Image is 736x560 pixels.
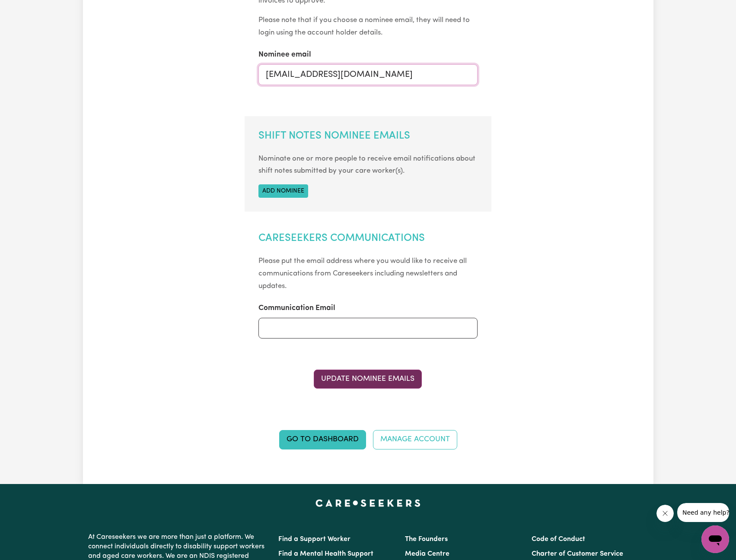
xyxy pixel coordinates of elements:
[258,184,308,198] button: Add nominee
[258,257,467,290] small: Please put the email address where you would like to receive all communications from Careseekers ...
[701,525,729,553] iframe: Button to launch messaging window
[656,505,674,522] iframe: Close message
[258,155,475,175] small: Nominate one or more people to receive email notifications about shift notes submitted by your ca...
[405,536,448,543] a: The Founders
[677,503,729,522] iframe: Message from company
[5,6,52,13] span: Need any help?
[315,500,421,506] a: Careseekers home page
[405,551,449,557] a: Media Centre
[258,16,470,36] small: Please note that if you choose a nominee email, they will need to login using the account holder ...
[258,303,335,314] label: Communication Email
[258,232,478,245] h2: Careseekers Communications
[279,430,366,449] a: Go to Dashboard
[314,370,422,389] button: Update Nominee Emails
[532,551,623,557] a: Charter of Customer Service
[532,536,585,543] a: Code of Conduct
[373,430,457,449] a: Manage Account
[258,130,478,142] h2: Shift Notes Nominee Emails
[278,536,350,543] a: Find a Support Worker
[258,49,311,60] label: Nominee email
